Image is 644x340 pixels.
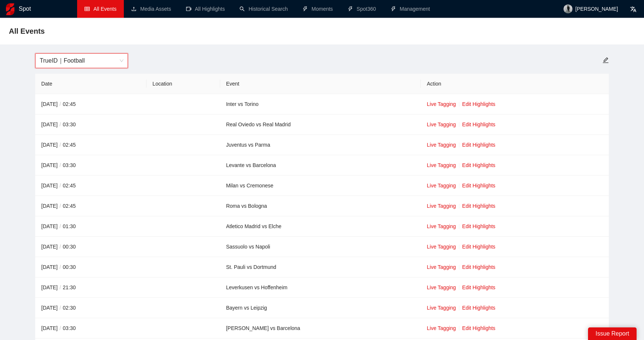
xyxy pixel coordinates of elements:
a: Edit Highlights [462,264,496,270]
a: Edit Highlights [462,101,496,107]
td: Sassuolo vs Napoli [220,237,421,257]
th: Action [421,74,608,94]
a: Live Tagging [427,244,456,250]
span: / [57,162,63,168]
a: Edit Highlights [462,121,496,127]
td: [DATE] 02:45 [35,196,146,216]
th: Date [35,74,146,94]
td: Inter vs Torino [220,94,421,114]
a: thunderboltManagement [391,6,430,12]
a: thunderboltSpot360 [348,6,376,12]
td: [DATE] 01:30 [35,216,146,237]
td: Milan vs Cremonese [220,176,421,196]
a: video-cameraAll Highlights [186,6,225,12]
span: / [57,223,63,229]
td: [DATE] 02:45 [35,176,146,196]
a: searchHistorical Search [240,6,288,12]
span: / [57,264,63,270]
span: / [57,244,63,250]
td: St. Pauli vs Dortmund [220,257,421,277]
a: Edit Highlights [462,183,496,189]
a: thunderboltMoments [303,6,333,12]
a: Live Tagging [427,101,456,107]
a: Live Tagging [427,305,456,311]
a: Edit Highlights [462,162,496,168]
a: Edit Highlights [462,305,496,311]
td: [DATE] 03:30 [35,155,146,176]
span: table [85,6,90,11]
td: [DATE] 03:30 [35,318,146,339]
a: Edit Highlights [462,244,496,250]
td: Real Oviedo vs Real Madrid [220,114,421,135]
span: / [57,203,63,209]
a: Live Tagging [427,284,456,290]
td: Leverkusen vs Hoffenheim [220,277,421,298]
span: / [57,101,63,107]
span: / [57,183,63,189]
span: edit [602,57,609,63]
a: Live Tagging [427,325,456,331]
span: / [57,142,63,148]
span: All Events [93,6,116,12]
img: avatar [564,4,572,13]
td: [DATE] 00:30 [35,237,146,257]
span: All Events [9,25,45,37]
a: Edit Highlights [462,223,496,229]
a: Live Tagging [427,203,456,209]
td: [PERSON_NAME] vs Barcelona [220,318,421,339]
td: [DATE] 00:30 [35,257,146,277]
a: Live Tagging [427,121,456,127]
img: logo [6,3,14,15]
th: Event [220,74,421,94]
td: [DATE] 03:30 [35,114,146,135]
a: Live Tagging [427,264,456,270]
a: Live Tagging [427,142,456,148]
a: Live Tagging [427,162,456,168]
td: Levante vs Barcelona [220,155,421,176]
a: uploadMedia Assets [131,6,171,12]
th: Location [146,74,220,94]
span: TrueID｜Football [40,54,123,68]
td: [DATE] 02:45 [35,135,146,155]
a: Edit Highlights [462,142,496,148]
td: [DATE] 21:30 [35,277,146,298]
td: Juventus vs Parma [220,135,421,155]
span: / [57,121,63,127]
td: [DATE] 02:45 [35,94,146,114]
a: Edit Highlights [462,203,496,209]
a: Live Tagging [427,223,456,229]
a: Edit Highlights [462,284,496,290]
a: Live Tagging [427,183,456,189]
span: / [57,305,63,311]
td: Roma vs Bologna [220,196,421,216]
td: Atletico Madrid vs Elche [220,216,421,237]
a: Edit Highlights [462,325,496,331]
span: / [57,284,63,290]
div: Issue Report [588,327,637,340]
td: Bayern vs Leipzig [220,298,421,318]
td: [DATE] 02:30 [35,298,146,318]
span: / [57,325,63,331]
